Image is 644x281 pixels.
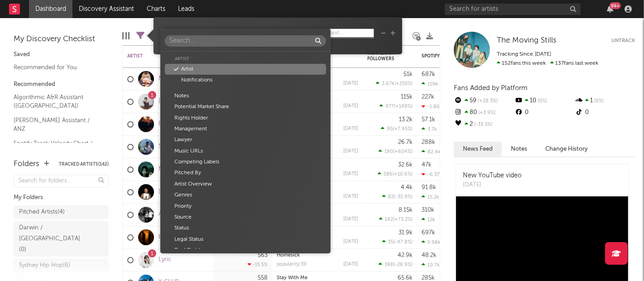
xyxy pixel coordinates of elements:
[165,234,326,245] div: Legal Status
[165,223,326,233] div: Status
[165,201,326,212] div: Priority
[165,146,326,157] div: Music URLs
[165,245,326,256] div: Deal Rights
[165,212,326,223] div: Source
[165,113,326,124] div: Rights Holder
[165,101,326,112] div: Potential Market Share
[165,90,326,101] div: Notes
[165,167,326,178] div: Pitched By
[165,179,326,190] div: Artist Overview
[165,190,326,200] div: Genres
[165,124,326,134] div: Management
[165,64,326,75] div: Artist
[165,35,326,47] input: Search...
[165,134,326,145] div: Lawyer
[165,157,326,167] div: Competing Labels
[165,75,326,86] div: Notifications
[165,54,326,64] div: Artist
